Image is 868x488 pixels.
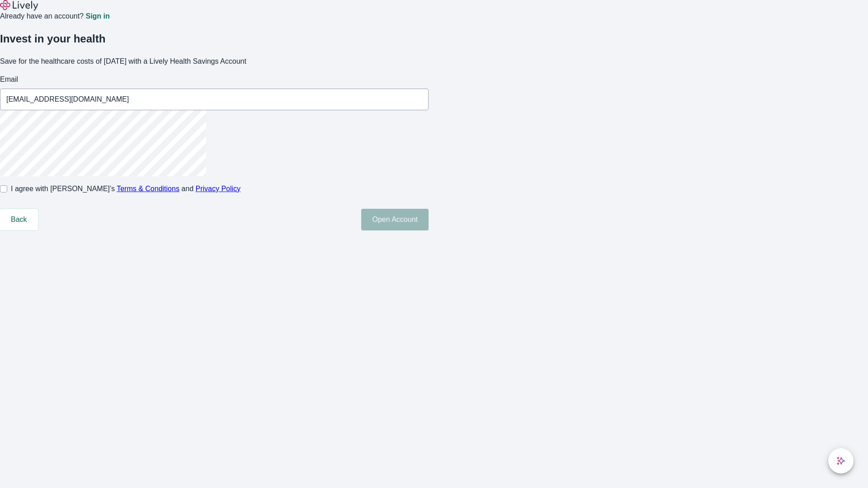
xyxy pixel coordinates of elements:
[11,183,241,194] span: I agree with [PERSON_NAME]’s and
[196,185,241,192] a: Privacy Policy
[836,456,845,465] svg: Lively AI Assistant
[828,448,854,474] button: chat
[117,185,179,192] a: Terms & Conditions
[85,13,109,20] a: Sign in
